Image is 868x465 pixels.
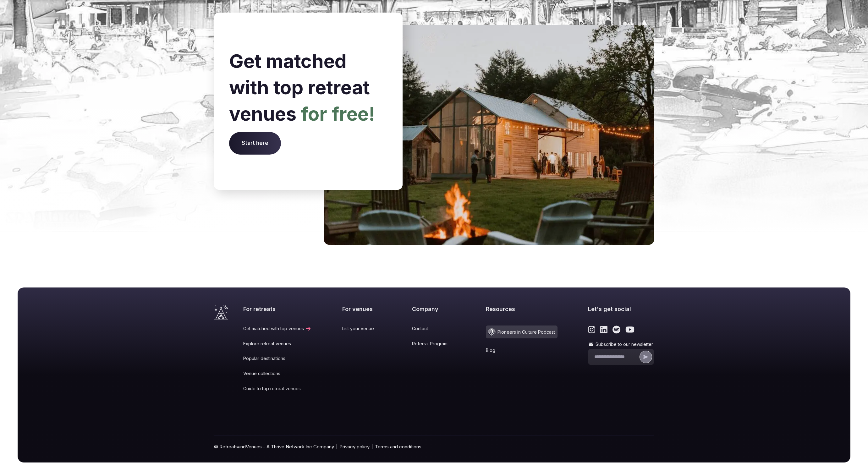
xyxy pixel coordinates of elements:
[243,370,311,377] a: Venue collections
[342,325,382,332] a: List your venue
[243,386,311,392] a: Guide to top retreat venues
[588,325,595,334] a: Link to the retreats and venues Instagram page
[342,305,382,313] h2: For venues
[243,325,311,332] a: Get matched with top venues
[243,305,311,313] h2: For retreats
[625,325,635,334] a: Link to the retreats and venues Youtube page
[588,341,654,347] label: Subscribe to our newsletter
[324,25,654,245] img: Floating farmhouse retreatspace
[301,102,375,125] span: for free!
[486,325,558,338] a: Pioneers in Culture Podcast
[412,305,455,313] h2: Company
[229,140,281,146] a: Start here
[588,305,654,313] h2: Let's get social
[613,325,620,334] a: Link to the retreats and venues Spotify page
[243,341,311,347] a: Explore retreat venues
[412,341,455,347] a: Referral Program
[339,443,370,450] a: Privacy policy
[229,132,281,155] span: Start here
[600,325,607,334] a: Link to the retreats and venues LinkedIn page
[243,355,311,362] a: Popular destinations
[412,325,455,332] a: Contact
[486,347,558,353] a: Blog
[214,305,228,320] a: Visit the homepage
[214,436,654,462] div: © RetreatsandVenues - A Thrive Network Inc Company
[229,48,387,127] h2: Get matched with top retreat venues
[486,305,558,313] h2: Resources
[375,443,421,450] a: Terms and conditions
